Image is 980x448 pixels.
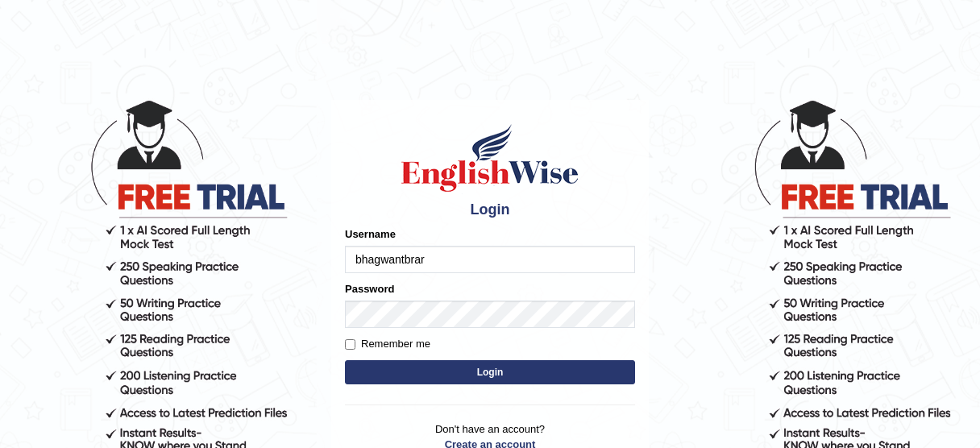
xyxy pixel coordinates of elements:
[398,122,582,194] img: Logo of English Wise sign in for intelligent practice with AI
[345,202,635,218] h4: Login
[345,339,355,350] input: Remember me
[345,281,394,297] label: Password
[345,360,635,384] button: Login
[345,226,396,242] label: Username
[345,336,430,352] label: Remember me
